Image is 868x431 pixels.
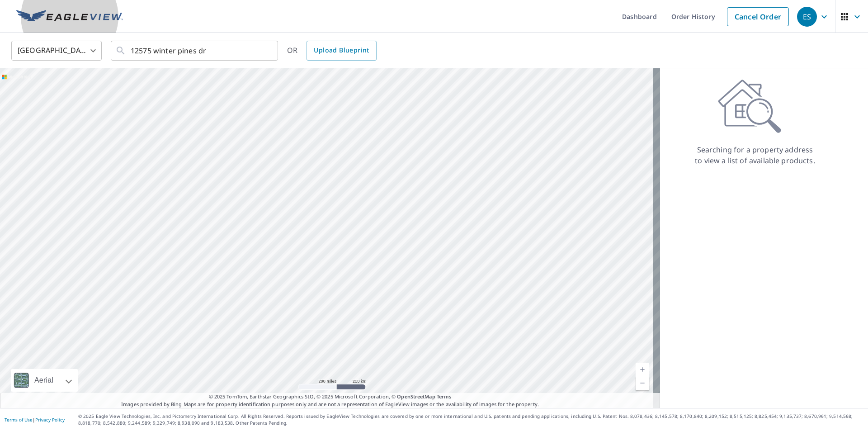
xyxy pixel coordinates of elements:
[16,10,123,24] img: EV Logo
[78,413,863,426] p: © 2025 Eagle View Technologies, Inc. and Pictometry International Corp. All Rights Reserved. Repo...
[131,38,259,63] input: Search by address or latitude-longitude
[5,417,65,422] p: |
[314,45,369,56] span: Upload Blueprint
[287,41,377,61] div: OR
[5,417,33,423] a: Terms of Use
[307,41,376,61] a: Upload Blueprint
[437,393,452,400] a: Terms
[397,393,435,400] a: OpenStreetMap
[636,376,649,390] a: Current Level 5, Zoom Out
[694,144,816,166] p: Searching for a property address to view a list of available products.
[32,369,56,392] div: Aerial
[727,7,789,26] a: Cancel Order
[209,393,452,401] span: © 2025 TomTom, Earthstar Geographics SIO, © 2025 Microsoft Corporation, ©
[636,363,649,376] a: Current Level 5, Zoom In
[11,38,102,63] div: [GEOGRAPHIC_DATA]
[35,417,65,423] a: Privacy Policy
[797,7,817,27] div: ES
[11,369,78,392] div: Aerial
